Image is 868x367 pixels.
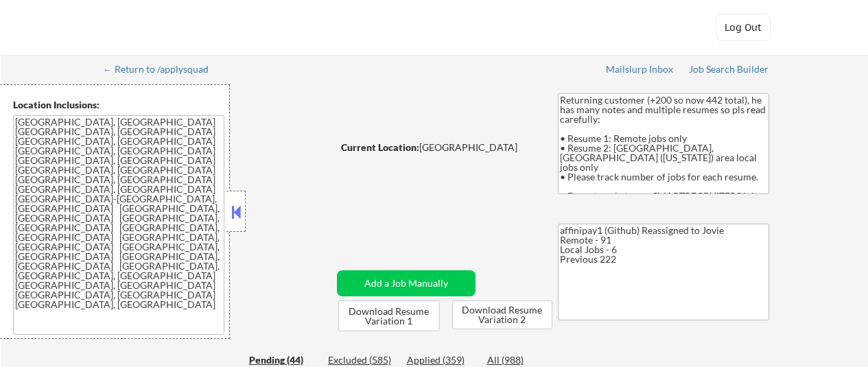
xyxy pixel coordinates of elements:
button: Download Resume Variation 2 [452,300,552,329]
div: Excluded (585) [328,353,397,367]
div: Job Search Builder [689,64,769,74]
strong: Current Location: [341,141,419,153]
div: Mailslurp Inbox [606,64,675,74]
div: Applied (359) [407,353,476,367]
button: Add a Job Manually [337,270,476,296]
div: Pending (44) [249,353,318,367]
button: Log Out [716,14,771,41]
div: [GEOGRAPHIC_DATA] [341,141,535,154]
div: ← Return to /applysquad [103,64,222,74]
div: Location Inclusions: [13,98,224,112]
button: Download Resume Variation 1 [338,300,440,331]
div: All (988) [487,353,556,367]
a: Job Search Builder [689,64,769,78]
a: Mailslurp Inbox [606,64,675,78]
a: ← Return to /applysquad [103,64,222,78]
